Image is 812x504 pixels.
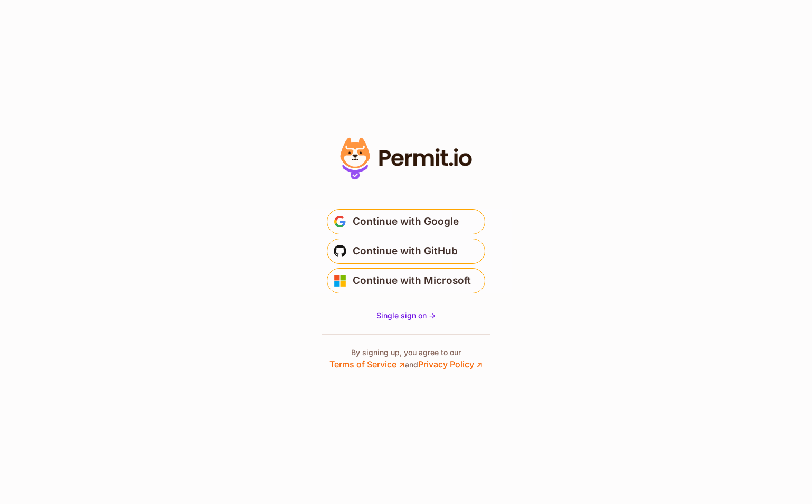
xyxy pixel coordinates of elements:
button: Continue with GitHub [327,239,485,264]
span: Continue with Microsoft [353,272,471,289]
span: Continue with GitHub [353,243,458,260]
a: Privacy Policy ↗ [418,359,483,369]
a: Terms of Service ↗ [329,359,405,369]
span: Continue with Google [353,213,459,230]
p: By signing up, you agree to our and [329,347,483,370]
button: Continue with Microsoft [327,268,485,293]
button: Continue with Google [327,209,485,234]
span: Single sign on -> [376,311,436,320]
a: Single sign on -> [376,310,436,321]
